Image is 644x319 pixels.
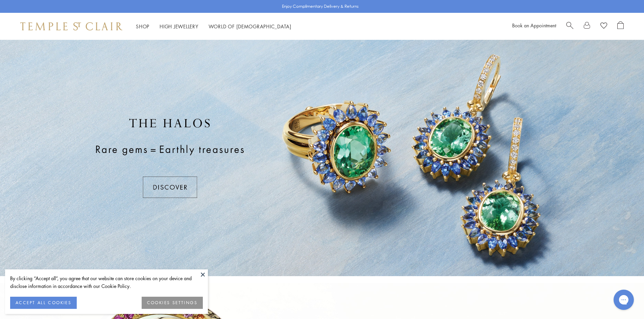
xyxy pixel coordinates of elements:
[160,23,198,30] a: High JewelleryHigh Jewellery
[617,21,624,31] a: Open Shopping Bag
[136,22,291,31] nav: Main navigation
[610,287,637,312] iframe: Gorgias live chat messenger
[512,22,556,29] a: Book an Appointment
[136,23,149,30] a: ShopShop
[20,22,122,30] img: Temple St. Clair
[10,297,77,309] button: ACCEPT ALL COOKIES
[10,274,203,290] div: By clicking “Accept all”, you agree that our website can store cookies on your device and disclos...
[142,297,203,309] button: COOKIES SETTINGS
[566,21,573,31] a: Search
[600,21,607,31] a: View Wishlist
[209,23,291,30] a: World of [DEMOGRAPHIC_DATA]World of [DEMOGRAPHIC_DATA]
[282,3,359,10] p: Enjoy Complimentary Delivery & Returns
